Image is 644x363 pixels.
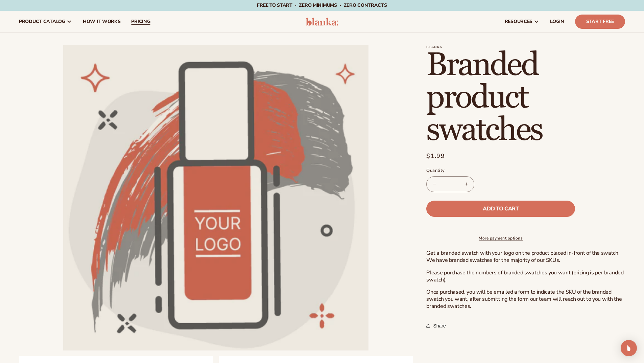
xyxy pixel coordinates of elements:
[426,45,625,49] p: Blanka
[426,201,575,217] button: Add to cart
[575,15,625,29] a: Start Free
[499,11,545,32] a: resources
[131,19,150,24] span: pricing
[545,11,570,32] a: LOGIN
[621,340,637,356] div: Open Intercom Messenger
[306,18,338,26] img: logo
[483,206,519,211] span: Add to cart
[14,11,77,32] a: product catalog
[550,19,564,24] span: LOGIN
[426,49,625,146] h1: Branded product swatches
[426,152,445,161] span: $1.99
[77,11,126,32] a: How It Works
[426,250,625,264] p: Get a branded swatch with your logo on the product placed in-front of the swatch. We have branded...
[83,19,121,24] span: How It Works
[19,19,65,24] span: product catalog
[257,2,387,8] span: Free to start · ZERO minimums · ZERO contracts
[505,19,532,24] span: resources
[426,318,448,333] button: Share
[426,167,575,174] label: Quantity
[426,235,575,241] a: More payment options
[426,289,625,310] p: Once purchased, you will be emailed a form to indicate the SKU of the branded swatch you want, af...
[126,11,156,32] a: pricing
[426,269,625,283] p: Please purchase the numbers of branded swatches you want (pricing is per branded swatch).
